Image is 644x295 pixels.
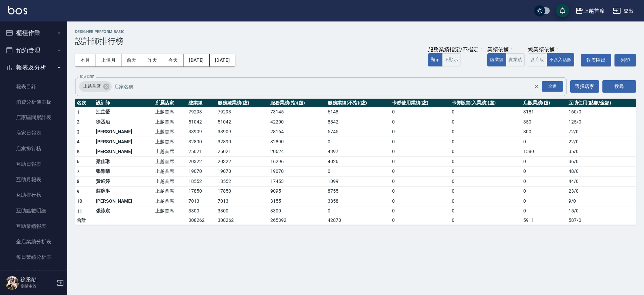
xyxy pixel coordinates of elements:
a: 店家日報表 [3,125,64,141]
td: 上越首席 [154,186,187,196]
td: 梁佳琳 [94,157,154,167]
a: 互助日報表 [3,156,64,172]
td: 3858 [326,196,390,206]
td: 32890 [216,137,268,147]
td: 16296 [269,157,326,167]
div: 服務業績指定/不指定： [428,46,484,53]
td: 江芷螢 [94,107,154,117]
td: 800 [522,127,567,137]
button: 本月 [75,54,96,66]
td: 0 [522,166,567,177]
th: 互助使用(點數/金額) [567,99,636,107]
td: 0 [450,206,522,216]
td: 6148 [326,107,390,117]
td: 上越首席 [154,196,187,206]
td: 3300 [187,206,216,216]
div: 業績依據： [487,46,525,53]
a: 消費分析儀表板 [3,94,64,110]
div: 總業績依據： [528,46,578,53]
td: 0 [390,166,450,177]
button: 上越首席 [573,4,607,18]
button: 虛業績 [487,53,506,66]
span: 8 [77,179,79,184]
th: 設計師 [94,99,154,107]
td: 308262 [216,216,268,225]
td: 0 [390,177,450,187]
td: 0 [390,186,450,196]
td: 0 [390,206,450,216]
h2: Designer Perform Basic [75,30,636,34]
span: 上越首席 [79,83,105,90]
td: 28164 [269,127,326,137]
span: 11 [77,208,83,214]
th: 服務業績(指)(虛) [269,99,326,107]
button: 今天 [163,54,184,66]
button: Open [540,80,565,93]
th: 服務總業績(虛) [216,99,268,107]
th: 所屬店家 [154,99,187,107]
span: 6 [77,159,79,164]
label: 加入店家 [80,74,94,79]
h3: 設計師排行榜 [75,37,636,46]
td: 32890 [269,137,326,147]
td: 0 [450,147,522,157]
td: 0 [522,157,567,167]
td: 上越首席 [154,147,187,157]
td: 0 [326,137,390,147]
td: 20322 [216,157,268,167]
td: 51042 [216,117,268,127]
button: 不含入店販 [547,53,575,66]
td: 33909 [216,127,268,137]
button: [DATE] [210,54,235,66]
button: 報表匯出 [581,54,611,66]
td: 0 [326,166,390,177]
td: 張詠宸 [94,206,154,216]
td: 3155 [269,196,326,206]
td: 5745 [326,127,390,137]
span: 9 [77,189,79,194]
td: 20322 [187,157,216,167]
button: 含店販 [528,53,547,66]
td: 1099 [326,177,390,187]
td: 0 [390,147,450,157]
td: 308262 [187,216,216,225]
span: 1 [77,109,79,115]
span: 2 [77,119,79,125]
td: 0 [390,137,450,147]
span: 7 [77,169,79,174]
td: 0 [450,117,522,127]
td: 0 [450,166,522,177]
td: 上越首席 [154,166,187,177]
td: 0 [390,216,450,225]
td: 0 [390,157,450,167]
button: 顯示 [428,53,442,66]
a: 全店業績分析表 [3,234,64,249]
span: 10 [77,198,83,204]
td: 44 / 0 [567,177,636,187]
div: 上越首席 [79,81,112,92]
td: 0 [450,177,522,187]
td: 3300 [269,206,326,216]
th: 卡券販賣(入業績)(虛) [450,99,522,107]
button: 搜尋 [602,80,636,93]
td: 3300 [216,206,268,216]
th: 店販業績(虛) [522,99,567,107]
span: 5 [77,149,79,154]
td: 18552 [187,177,216,187]
td: [PERSON_NAME] [94,127,154,137]
button: 報表及分析 [3,59,64,76]
td: 9 / 0 [567,196,636,206]
td: 15 / 0 [567,206,636,216]
button: [DATE] [183,54,209,66]
td: 0 [450,157,522,167]
td: 0 [390,127,450,137]
td: 79293 [187,107,216,117]
img: Person [5,276,19,290]
input: 店家名稱 [113,81,545,92]
a: 互助業績報表 [3,218,64,234]
a: 互助排行榜 [3,187,64,203]
th: 服務業績(不指)(虛) [326,99,390,107]
td: 5911 [522,216,567,225]
td: 73145 [269,107,326,117]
